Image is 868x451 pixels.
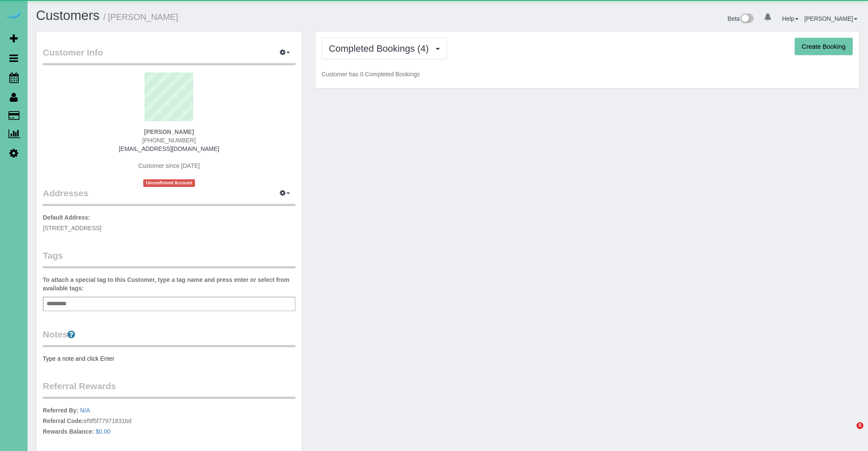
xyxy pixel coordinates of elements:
a: [EMAIL_ADDRESS][DOMAIN_NAME] [119,145,219,152]
a: [PERSON_NAME] [804,15,857,22]
a: Help [782,15,798,22]
legend: Referral Rewards [43,380,295,399]
span: [PHONE_NUMBER] [142,137,196,144]
button: Create Booking [795,38,853,56]
span: 5 [857,422,863,429]
span: Unconfirmed Account [143,179,195,187]
a: N/A [80,407,90,414]
label: Default Address: [43,213,90,222]
span: Completed Bookings (4) [329,43,433,54]
a: Customers [36,8,100,23]
strong: [PERSON_NAME] [144,128,194,135]
small: / [PERSON_NAME] [103,12,178,22]
label: To attach a special tag to this Customer, type a tag name and press enter or select from availabl... [43,276,295,292]
img: New interface [740,14,754,25]
button: Completed Bookings (4) [322,38,447,59]
label: Referred By: [43,406,78,415]
span: Customer since [DATE] [138,162,200,169]
p: Customer has 0 Completed Bookings [322,70,853,78]
legend: Customer Info [43,46,295,65]
img: Automaid Logo [5,8,22,20]
legend: Notes [43,328,295,347]
label: Referral Code: [43,417,83,425]
legend: Tags [43,249,295,268]
a: $0.00 [96,428,111,435]
iframe: Intercom live chat [839,422,860,443]
pre: Type a note and click Enter [43,354,295,363]
label: Rewards Balance: [43,427,94,436]
a: Beta [728,15,754,22]
p: ef9f5f77971831bd [43,406,295,438]
span: [STREET_ADDRESS] [43,225,101,231]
